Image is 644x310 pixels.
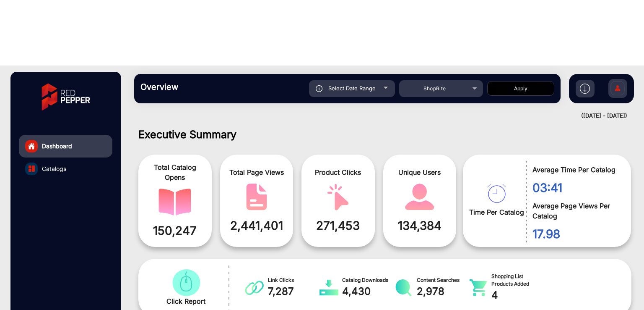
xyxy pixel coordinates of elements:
button: Apply [487,81,554,96]
span: Average Page Views Per Catalog [532,201,618,221]
span: Total Catalog Opens [145,162,205,182]
span: ShopRite [423,85,446,92]
span: 150,247 [145,222,205,239]
img: catalog [487,184,506,203]
span: Catalog Downloads [342,276,394,284]
span: Product Clicks [308,167,369,177]
span: 4 [491,288,543,303]
img: catalog [240,184,273,210]
div: ([DATE] - [DATE]) [126,112,627,120]
span: Average Time Per Catalog [532,165,618,175]
span: Total Page Views [226,167,287,177]
span: 03:41 [532,179,618,197]
span: 7,287 [268,284,320,299]
img: icon [316,85,323,92]
a: Dashboard [19,135,112,158]
span: Select Date Range [328,85,376,92]
img: catalog [319,279,338,296]
img: vmg-logo [36,76,96,118]
img: catalog [29,166,35,172]
img: catalog [469,279,488,296]
span: Content Searches [417,276,469,284]
img: Sign%20Up.svg [609,75,626,104]
span: 134,384 [390,217,450,234]
a: Catalogs [19,158,112,180]
img: catalog [170,269,203,296]
img: catalog [403,184,436,210]
span: 2,441,401 [226,217,287,234]
span: Shopping List Products Added [491,273,543,288]
img: catalog [394,279,413,296]
img: catalog [322,184,354,210]
span: 17.98 [532,225,618,243]
h1: Executive Summary [138,128,631,141]
img: catalog [158,189,191,215]
span: 2,978 [417,284,469,299]
span: Link Clicks [268,276,320,284]
span: 271,453 [308,217,369,234]
img: catalog [245,279,264,296]
span: 4,430 [342,284,394,299]
img: h2download.svg [580,84,590,94]
h3: Overview [140,82,258,92]
span: Click Report [166,296,205,306]
span: Catalogs [42,164,66,173]
img: home [28,142,35,150]
span: Unique Users [390,167,450,177]
span: Dashboard [42,142,72,150]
